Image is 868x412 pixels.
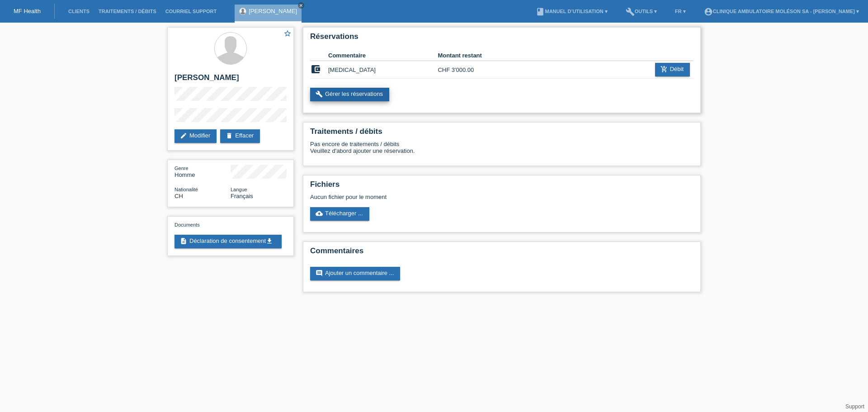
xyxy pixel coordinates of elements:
[660,66,668,73] i: add_shopping_cart
[310,180,693,194] h2: Fichiers
[94,9,161,14] a: Traitements / débits
[14,8,41,14] a: MF Health
[283,29,292,38] i: star_border
[175,129,217,143] a: editModifier
[298,2,304,9] a: close
[670,9,690,14] a: FR ▾
[438,50,492,61] th: Montant restant
[310,32,693,46] h2: Réservations
[310,88,389,101] a: buildGérer les réservations
[231,187,247,192] span: Langue
[310,194,586,200] div: Aucun fichier pour le moment
[220,129,260,143] a: deleteEffacer
[310,127,693,141] h2: Traitements / débits
[161,9,221,14] a: Courriel Support
[310,64,321,75] i: account_balance_wallet
[283,29,292,39] a: star_border
[316,90,323,98] i: build
[310,207,369,221] a: cloud_uploadTélécharger ...
[531,9,612,14] a: bookManuel d’utilisation ▾
[655,63,690,76] a: add_shopping_cartDébit
[231,193,253,199] span: Français
[310,267,400,280] a: commentAjouter un commentaire ...
[175,222,200,227] span: Documents
[328,61,438,79] td: [MEDICAL_DATA]
[704,7,713,16] i: account_circle
[310,141,693,161] div: Pas encore de traitements / débits Veuillez d'abord ajouter une réservation.
[180,237,187,245] i: description
[175,166,189,171] span: Genre
[621,9,661,14] a: buildOutils ▾
[438,61,492,79] td: CHF 3'000.00
[316,270,323,277] i: comment
[299,3,303,8] i: close
[845,403,864,410] a: Support
[316,210,323,217] i: cloud_upload
[175,187,198,192] span: Nationalité
[536,7,545,16] i: book
[249,8,297,14] a: [PERSON_NAME]
[266,237,273,245] i: get_app
[175,73,287,87] h2: [PERSON_NAME]
[64,9,94,14] a: Clients
[180,132,187,139] i: edit
[626,7,635,16] i: build
[328,50,438,61] th: Commentaire
[175,193,183,199] span: Suisse
[175,235,282,248] a: descriptionDéclaration de consentementget_app
[226,132,233,139] i: delete
[699,9,863,14] a: account_circleClinique ambulatoire Moléson SA - [PERSON_NAME] ▾
[175,165,231,178] div: Homme
[310,246,693,260] h2: Commentaires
